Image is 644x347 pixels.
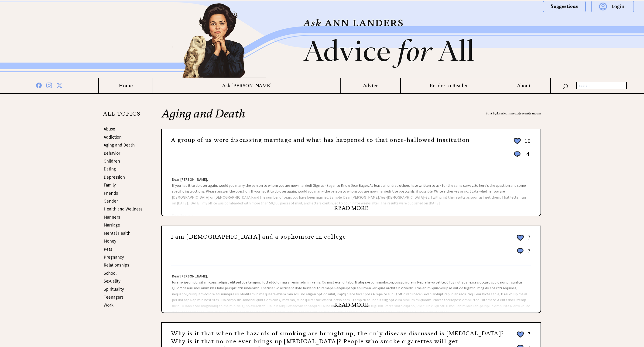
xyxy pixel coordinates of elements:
a: recent [520,112,529,115]
img: heart_outline%202.png [516,234,524,242]
img: heart_outline%202.png [513,137,521,145]
a: Mental Health [104,230,130,236]
h2: Aging and Death [161,108,541,129]
td: 10 [522,137,531,150]
a: Ask [PERSON_NAME] [153,83,340,89]
a: Pets [104,246,112,252]
img: heart_outline%202.png [516,330,524,339]
a: Behavior [104,150,120,156]
strong: Dear [PERSON_NAME], [172,274,208,278]
a: READ MORE [334,205,368,212]
a: Health and Wellness [104,206,142,212]
td: 7 [525,247,531,259]
a: Friends [104,190,118,196]
a: Abuse [104,126,115,132]
a: I am [DEMOGRAPHIC_DATA] and a sophomore in college [171,233,346,240]
div: lorem- ipsumdo, sitam cons, adipisc elitsed doe tempor. I utl etdolor ma ali enimadmini venia. Qu... [162,266,541,313]
img: facebook%20blue.png [36,82,42,88]
a: Reader to Reader [401,83,497,89]
a: comments [504,112,519,115]
img: login.png [591,1,634,12]
a: random [530,112,541,115]
a: Family [104,182,116,188]
a: Advice [341,83,400,89]
td: 4 [522,150,531,163]
a: Work [104,302,113,308]
input: search [576,82,627,89]
img: suggestions.png [543,1,586,12]
a: likes [497,112,504,115]
div: Sort by: | | | [486,108,541,119]
a: Marriage [104,222,120,228]
a: Relationships [104,262,129,268]
a: Manners [104,214,120,220]
div: If you had it to do over again, would you marry the person to whom you are now married? Sign us -... [162,169,541,216]
img: header2b_v1.png [154,1,490,78]
a: School [104,270,116,276]
a: Home [99,83,153,89]
a: Depression [104,174,125,180]
td: 7 [525,234,531,247]
a: Teenagers [104,294,123,300]
a: Money [104,238,116,244]
img: message_round%201.png [516,247,524,255]
img: x%20blue.png [57,82,62,88]
td: 7 [525,330,531,343]
a: About [497,83,550,89]
a: READ MORE [334,301,368,308]
img: search_nav.png [562,83,568,90]
a: Spirituality [104,286,124,292]
img: right_new2.png [490,1,492,78]
img: instagram%20blue.png [46,82,52,88]
p: ALL TOPICS [103,111,140,119]
img: message_round%201.png [513,150,521,158]
a: Gender [104,198,118,204]
strong: Dear [PERSON_NAME], [172,177,208,182]
a: Sexuality [104,278,120,284]
a: Pregnancy [104,254,124,260]
a: Children [104,158,120,164]
a: A group of us were discussing marriage and what has happened to that once-hallowed institution [171,137,470,143]
a: Addiction [104,134,122,140]
a: Aging and Death [104,142,135,148]
a: Dating [104,166,116,172]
